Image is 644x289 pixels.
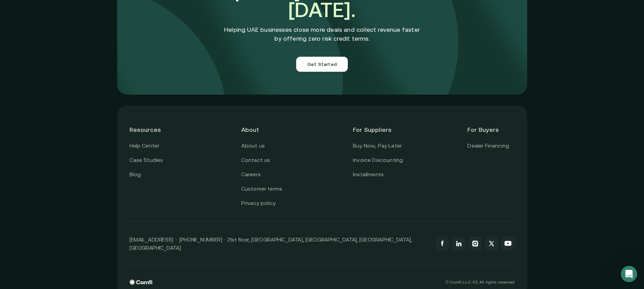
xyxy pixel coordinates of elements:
a: Buy Now, Pay Later [353,141,402,150]
p: © Comfi L.L.C-FZ, All rights reserved [446,280,515,285]
a: Blog [129,170,141,179]
img: comfi logo [129,279,152,285]
header: Resources [129,118,177,141]
a: Privacy policy [241,199,276,208]
header: For Suppliers [353,118,403,141]
iframe: Intercom live chat [621,266,637,282]
a: Invoice Discounting [353,156,403,165]
a: Contact us [241,156,270,165]
a: About us [241,141,265,150]
button: Get Started [296,57,348,72]
p: Helping UAE businesses close more deals and collect revenue faster by offering zero risk credit t... [224,25,420,43]
a: Help Center [129,141,160,150]
a: Installments [353,170,384,179]
header: For Buyers [467,118,515,141]
a: Customer terms [241,184,282,193]
a: Case Studies [129,156,163,165]
a: Careers [241,170,261,179]
a: Dealer Financing [467,141,509,150]
header: About [241,118,288,141]
p: [EMAIL_ADDRESS] · [PHONE_NUMBER] · 21st floor, [GEOGRAPHIC_DATA], [GEOGRAPHIC_DATA], [GEOGRAPHIC_... [129,235,429,252]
